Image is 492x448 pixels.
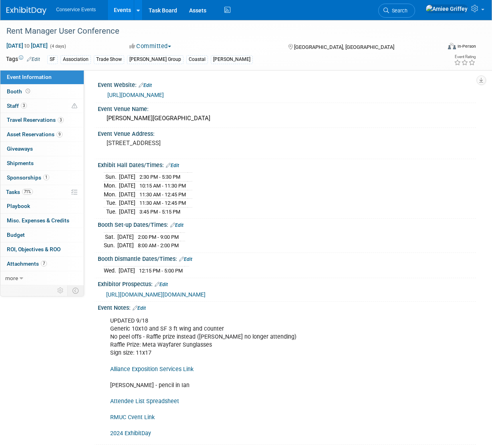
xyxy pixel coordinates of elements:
[0,142,84,156] a: Giveaways
[139,209,180,215] span: 3:45 PM - 5:15 PM
[139,192,186,198] span: 11:30 AM - 12:45 PM
[117,241,134,250] td: [DATE]
[98,128,476,138] div: Event Venue Address:
[155,282,168,287] a: Edit
[7,117,64,123] span: Travel Reservations
[117,232,134,241] td: [DATE]
[104,173,119,182] td: Sun.
[68,285,84,296] td: Toggle Event Tabs
[54,285,68,296] td: Personalize Event Tab Strip
[104,190,119,199] td: Mon.
[211,55,253,64] div: [PERSON_NAME]
[139,183,186,189] span: 10:15 AM - 11:30 PM
[139,200,186,206] span: 11:30 AM - 12:45 PM
[110,398,179,405] a: Attendee List Spreadsheet
[7,103,27,109] span: Staff
[98,219,476,229] div: Booth Set-up Dates/Times:
[166,163,179,168] a: Edit
[133,305,146,311] a: Edit
[98,278,476,289] div: Exhibitor Prospectus:
[425,4,468,13] img: Amiee Griffey
[72,103,77,110] span: Potential Scheduling Conflict -- at least one attendee is tagged in another overlapping event.
[454,55,476,59] div: Event Rating
[119,173,135,182] td: [DATE]
[98,79,476,89] div: Event Website:
[98,103,476,113] div: Event Venue Name:
[7,160,34,166] span: Shipments
[119,190,135,199] td: [DATE]
[104,207,119,216] td: Tue.
[56,131,63,137] span: 9
[23,42,31,49] span: to
[408,42,476,54] div: Event Format
[49,44,66,49] span: (4 days)
[0,185,84,199] a: Tasks71%
[119,199,135,208] td: [DATE]
[7,174,49,181] span: Sponsorships
[127,42,174,50] button: Committed
[110,366,194,373] a: Alliance Exposition Services Link
[22,189,33,195] span: 71%
[138,234,179,240] span: 2:00 PM - 9:00 PM
[119,182,135,190] td: [DATE]
[0,214,84,228] a: Misc. Expenses & Credits
[98,302,476,312] div: Event Notes:
[7,203,30,209] span: Playbook
[107,139,246,147] pre: [STREET_ADDRESS]
[0,271,84,285] a: more
[4,24,436,38] div: Rent Manager User Conference
[104,232,117,241] td: Sat.
[6,55,40,64] td: Tags
[139,174,180,180] span: 2:30 PM - 5:30 PM
[6,7,46,15] img: ExhibitDay
[0,113,84,127] a: Travel Reservations3
[47,55,58,64] div: SF
[7,145,33,152] span: Giveaways
[0,171,84,185] a: Sponsorships1
[104,266,119,275] td: Wed.
[110,414,155,421] a: RMUC Cvent Link
[0,70,84,84] a: Event Information
[94,55,124,64] div: Trade Show
[6,42,48,49] span: [DATE] [DATE]
[179,256,192,262] a: Edit
[27,57,40,62] a: Edit
[7,217,69,224] span: Misc. Expenses & Credits
[106,291,206,298] a: [URL][DOMAIN_NAME][DOMAIN_NAME]
[7,88,32,95] span: Booth
[41,260,47,266] span: 7
[58,117,64,123] span: 3
[294,44,394,50] span: [GEOGRAPHIC_DATA], [GEOGRAPHIC_DATA]
[139,268,183,274] span: 12:15 PM - 5:00 PM
[378,4,415,18] a: Search
[107,92,164,98] a: [URL][DOMAIN_NAME]
[104,241,117,250] td: Sun.
[139,83,152,88] a: Edit
[56,7,96,12] span: Conservice Events
[104,199,119,208] td: Tue.
[0,228,84,242] a: Budget
[110,430,151,437] a: 2024 ExhibitDay
[0,99,84,113] a: Staff3
[43,174,49,180] span: 1
[0,156,84,170] a: Shipments
[0,85,84,99] a: Booth
[119,266,135,275] td: [DATE]
[389,8,407,14] span: Search
[448,43,456,49] img: Format-Inperson.png
[98,253,476,263] div: Booth Dismantle Dates/Times:
[119,207,135,216] td: [DATE]
[105,313,401,442] div: UPDATED 9/18 Generic 10x10 and SF 3 ft wing and counter No peel offs - Raffle prize instead ([PER...
[138,242,179,248] span: 8:00 AM - 2:00 PM
[104,182,119,190] td: Mon.
[0,257,84,271] a: Attachments7
[98,159,476,170] div: Exhibit Hall Dates/Times:
[7,131,63,137] span: Asset Reservations
[127,55,183,64] div: [PERSON_NAME] Group
[170,222,183,228] a: Edit
[7,260,47,267] span: Attachments
[5,275,18,281] span: more
[24,88,32,94] span: Booth not reserved yet
[21,103,27,109] span: 3
[0,199,84,213] a: Playbook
